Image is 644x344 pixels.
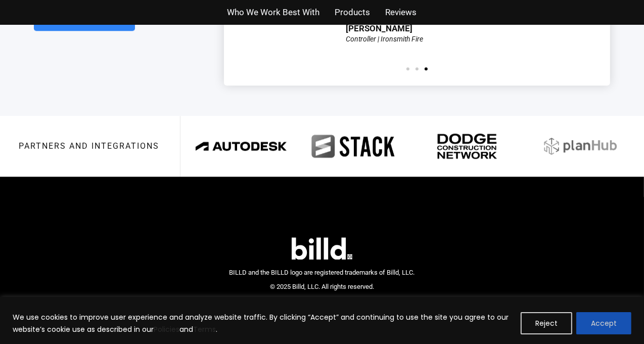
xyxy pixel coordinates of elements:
button: Reject [521,312,572,334]
p: We use cookies to improve user experience and analyze website traffic. By clicking “Accept” and c... [13,311,513,335]
a: Policies [154,324,179,334]
div: Controller | Ironsmith Fire [346,35,423,42]
span: BILLD and the BILLD logo are registered trademarks of Billd, LLC. © 2025 Billd, LLC. All rights r... [229,269,415,291]
a: Terms [193,324,216,334]
a: Products [335,5,371,20]
a: Reviews [386,5,417,20]
span: Go to slide 3 [425,67,428,70]
button: Accept [576,312,631,334]
span: Go to slide 1 [406,67,409,70]
span: Go to slide 2 [416,67,419,70]
div: [PERSON_NAME] [346,24,412,33]
h3: Partners and integrations [19,142,159,150]
a: Who We Work Best With [227,5,320,20]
